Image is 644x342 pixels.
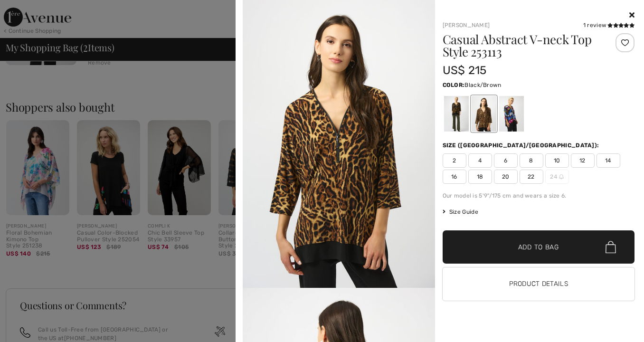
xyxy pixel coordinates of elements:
span: Chat [22,7,42,15]
span: 4 [468,153,492,168]
h1: Casual Abstract V-neck Top Style 253113 [443,33,603,58]
span: 2 [443,153,466,168]
span: 18 [468,170,492,184]
div: Size ([GEOGRAPHIC_DATA]/[GEOGRAPHIC_DATA]): [443,141,601,150]
span: Black/Brown [464,82,501,88]
button: Product Details [443,267,635,301]
span: 16 [443,170,466,184]
div: Multi [499,96,523,132]
span: Color: [443,82,465,88]
span: 20 [494,170,518,184]
span: 8 [520,153,543,168]
span: Add to Bag [518,242,559,252]
span: 24 [545,170,569,184]
button: Add to Bag [443,230,635,264]
div: Black/Multi [444,96,468,132]
span: 22 [520,170,543,184]
img: Bag.svg [606,241,616,253]
div: Our model is 5'9"/175 cm and wears a size 6. [443,191,635,200]
span: Size Guide [443,208,478,216]
a: [PERSON_NAME] [443,22,490,28]
div: 1 review [583,21,635,29]
div: Black/Brown [471,96,496,132]
span: 12 [571,153,595,168]
span: 6 [494,153,518,168]
span: 14 [597,153,620,168]
span: US$ 215 [443,64,487,77]
img: ring-m.svg [559,174,564,179]
span: 10 [545,153,569,168]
